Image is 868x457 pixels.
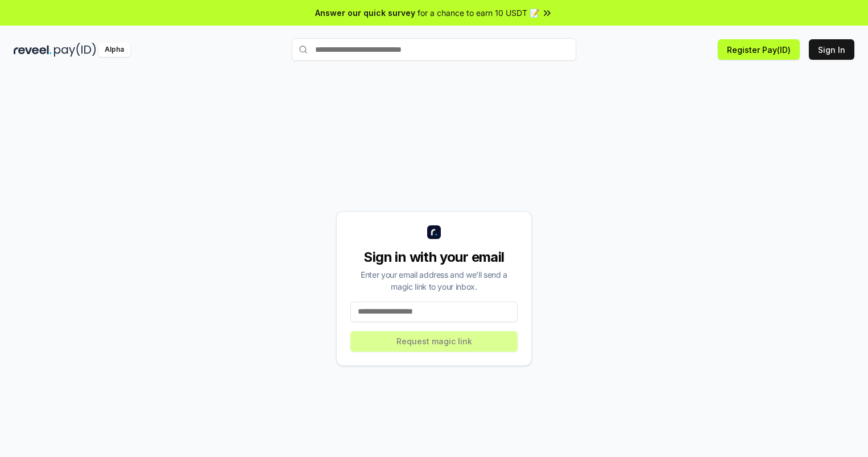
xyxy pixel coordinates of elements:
img: logo_small [427,225,441,239]
div: Enter your email address and we’ll send a magic link to your inbox. [350,269,518,293]
img: reveel_dark [14,43,52,57]
span: for a chance to earn 10 USDT 📝 [418,7,539,19]
span: Answer our quick survey [315,7,415,19]
button: Register Pay(ID) [718,39,800,60]
div: Sign in with your email [350,248,518,266]
div: Alpha [98,43,130,57]
button: Sign In [809,39,854,60]
img: pay_id [54,43,96,57]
